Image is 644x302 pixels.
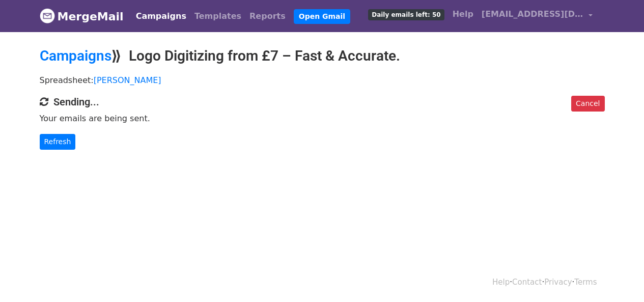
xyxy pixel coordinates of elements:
a: Terms [574,278,597,287]
a: [PERSON_NAME] [94,75,161,85]
a: Help [492,278,510,287]
h2: ⟫ Logo Digitizing from £7 – Fast & Accurate. [40,47,605,65]
p: Spreadsheet: [40,75,605,86]
a: Open Gmail [294,9,350,24]
h4: Sending... [40,96,605,108]
a: Refresh [40,134,76,150]
a: Campaigns [132,6,190,26]
a: Cancel [571,96,604,112]
a: MergeMail [40,6,124,27]
span: [EMAIL_ADDRESS][DOMAIN_NAME] [482,8,583,20]
a: Reports [245,6,290,26]
a: Help [449,4,478,24]
span: Daily emails left: 50 [368,9,444,20]
a: [EMAIL_ADDRESS][DOMAIN_NAME] [478,4,597,28]
a: Daily emails left: 50 [364,4,448,24]
a: Contact [512,278,542,287]
a: Campaigns [40,47,111,64]
a: Templates [190,6,245,26]
a: Privacy [544,278,572,287]
img: MergeMail logo [40,8,55,23]
p: Your emails are being sent. [40,113,605,124]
